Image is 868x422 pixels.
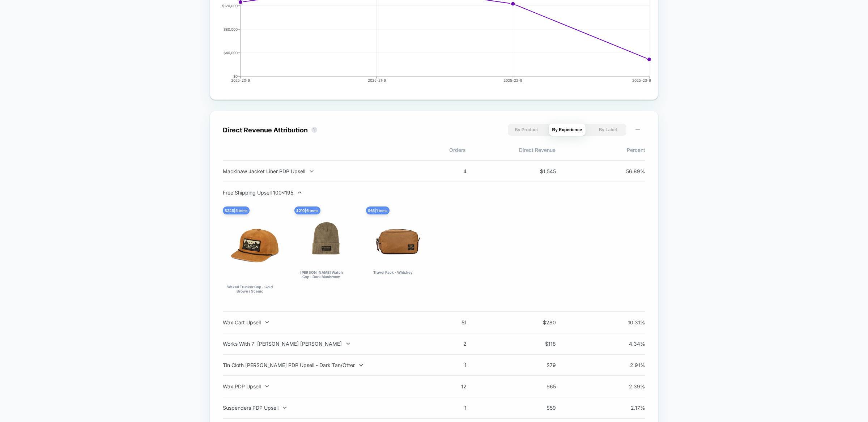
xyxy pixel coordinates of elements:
[311,127,317,133] button: ?
[632,78,651,82] tspan: 2025-23-9
[613,362,645,368] span: 2.91 %
[298,270,345,279] div: [PERSON_NAME] Watch Cap - Dark Mushroom
[556,147,645,153] span: Percent
[223,126,308,134] div: Direct Revenue Attribution
[366,206,390,214] div: $ 65 | 1 items
[523,319,556,325] span: $ 280
[223,189,413,196] div: Free Shipping Upsell 100<195
[224,27,238,31] tspan: $80,000
[523,362,556,368] span: $ 79
[523,383,556,389] span: $ 65
[613,405,645,411] span: 2.17 %
[223,341,413,347] div: Works With 7: [PERSON_NAME] [PERSON_NAME]
[223,319,413,325] div: Wax Cart Upsell
[613,319,645,325] span: 10.31 %
[434,405,467,411] span: 1
[523,341,556,347] span: $ 118
[294,206,320,214] div: $ 210 | 6 items
[613,168,645,174] span: 56.89 %
[523,405,556,411] span: $ 59
[298,210,355,267] img: Ballard Watch Cap - Dark Mushroom
[223,206,250,214] div: $ 245 | 5 items
[508,124,545,136] button: By Product
[434,319,467,325] span: 51
[434,168,467,174] span: 4
[231,78,250,82] tspan: 2025-20-9
[503,78,522,82] tspan: 2025-22-9
[434,362,467,368] span: 1
[589,124,626,136] button: By Label
[223,383,413,389] div: Wax PDP Upsell
[434,383,467,389] span: 12
[368,78,386,82] tspan: 2025-21-9
[376,147,466,153] span: Orders
[370,210,427,267] img: Travel Pack - Whiskey
[223,168,413,174] div: Mackinaw Jacket Liner PDP Upsell
[222,4,238,8] tspan: $120,000
[233,74,238,78] tspan: $0
[613,341,645,347] span: 4.34 %
[370,270,416,279] div: Travel Pack - Whiskey
[466,147,556,153] span: Direct Revenue
[549,124,586,136] button: By Experience
[223,362,413,368] div: Tin Cloth [PERSON_NAME] PDP Upsell - Dark Tan/Otter
[434,341,467,347] span: 2
[224,51,238,55] tspan: $40,000
[226,210,284,282] img: Waxed Trucker Cap - Gold Brown / Scenic
[226,285,273,293] div: Waxed Trucker Cap - Gold Brown / Scenic
[223,405,413,411] div: Suspenders PDP Upsell
[613,383,645,389] span: 2.39 %
[523,168,556,174] span: $ 1,545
